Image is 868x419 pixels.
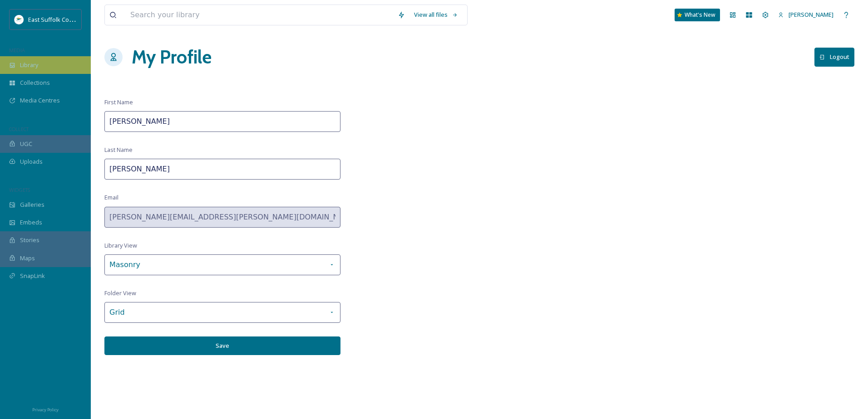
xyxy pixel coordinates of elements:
span: MEDIA [9,47,25,54]
a: What's New [675,9,720,21]
span: Media Centres [20,96,60,105]
button: Save [104,336,340,355]
span: Email [104,193,118,202]
span: COLLECT [9,126,29,132]
div: Masonry [104,254,340,275]
span: WIDGETS [9,186,30,193]
a: Privacy Policy [32,404,59,414]
span: Folder View [104,289,136,297]
button: Logout [814,48,854,66]
span: East Suffolk Council [28,15,82,24]
div: Grid [104,302,340,323]
span: UGC [20,140,32,148]
input: Search your library [126,5,393,25]
span: Maps [20,254,35,263]
span: Collections [20,78,50,87]
a: View all files [409,6,463,24]
span: Library View [104,241,137,250]
span: Galleries [20,200,44,209]
span: Uploads [20,157,43,166]
span: [PERSON_NAME] [789,10,833,19]
span: Library [20,61,38,69]
span: SnapLink [20,272,45,280]
span: Last Name [104,146,133,154]
input: First [104,111,340,132]
h1: My Profile [132,44,212,71]
span: First Name [104,98,133,107]
span: Stories [20,236,39,244]
input: Last [104,159,340,180]
img: ESC%20Logo.png [15,15,24,24]
a: [PERSON_NAME] [774,6,838,24]
span: Embeds [20,218,42,227]
span: Privacy Policy [32,407,59,413]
